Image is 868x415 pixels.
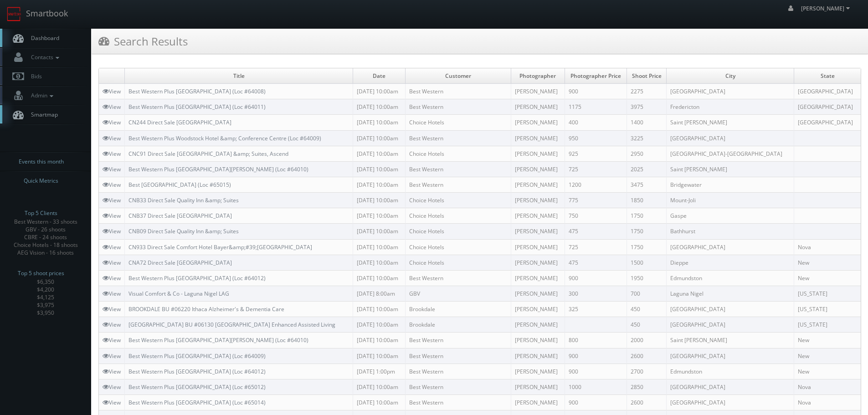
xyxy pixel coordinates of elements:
a: View [103,368,121,375]
td: Edmundston [667,364,794,379]
td: 3475 [627,177,667,192]
td: [PERSON_NAME] [511,193,565,208]
td: Choice Hotels [405,115,511,130]
td: [DATE] 10:00am [353,333,406,348]
a: CN244 Direct Sale [GEOGRAPHIC_DATA] [128,118,231,126]
td: [GEOGRAPHIC_DATA] [794,99,861,115]
td: 1850 [627,193,667,208]
td: Best Western [405,333,511,348]
td: Best Western [405,177,511,192]
td: 1950 [627,270,667,286]
td: Nova [794,379,861,395]
td: Nova [794,239,861,255]
span: Admin [26,92,56,99]
td: Gaspe [667,208,794,224]
span: [PERSON_NAME] [801,5,853,12]
td: Best Western [405,379,511,395]
td: [PERSON_NAME] [511,224,565,239]
a: View [103,305,121,313]
a: View [103,181,121,189]
td: 1400 [627,115,667,130]
td: Photographer Price [565,68,627,84]
span: Events this month [19,157,64,166]
td: Bridgewater [667,177,794,192]
td: [PERSON_NAME] [511,130,565,146]
td: 2025 [627,161,667,177]
a: View [103,212,121,220]
td: 1200 [565,177,627,192]
a: View [103,103,121,111]
td: 900 [565,270,627,286]
td: [DATE] 10:00am [353,255,406,270]
td: [GEOGRAPHIC_DATA] [667,348,794,364]
td: 325 [565,302,627,317]
td: 900 [565,395,627,410]
a: CNB37 Direct Sale [GEOGRAPHIC_DATA] [128,212,232,220]
td: Best Western [405,84,511,99]
td: [DATE] 10:00am [353,317,406,333]
td: [DATE] 10:00am [353,348,406,364]
span: Top 5 shoot prices [18,269,64,278]
td: Dieppe [667,255,794,270]
td: Choice Hotels [405,146,511,161]
a: Best Western Plus [GEOGRAPHIC_DATA] (Loc #65012) [128,383,266,391]
td: 1500 [627,255,667,270]
img: smartbook-logo.png [7,7,21,21]
td: Bathhurst [667,224,794,239]
td: Best Western [405,161,511,177]
a: Best Western Plus [GEOGRAPHIC_DATA][PERSON_NAME] (Loc #64010) [128,336,308,344]
td: [DATE] 10:00am [353,208,406,224]
td: [PERSON_NAME] [511,177,565,192]
td: [DATE] 10:00am [353,130,406,146]
a: CNB09 Direct Sale Quality Inn &amp; Suites [128,227,239,235]
td: Brookdale [405,302,511,317]
span: Dashboard [26,34,59,42]
td: [DATE] 10:00am [353,224,406,239]
td: [GEOGRAPHIC_DATA]-[GEOGRAPHIC_DATA] [667,146,794,161]
td: New [794,255,861,270]
a: View [103,134,121,142]
td: [GEOGRAPHIC_DATA] [794,115,861,130]
td: [PERSON_NAME] [511,379,565,395]
a: View [103,399,121,406]
a: Best Western Plus [GEOGRAPHIC_DATA] (Loc #64008) [128,87,266,95]
td: 450 [627,302,667,317]
td: [PERSON_NAME] [511,84,565,99]
td: 475 [565,224,627,239]
td: Best Western [405,99,511,115]
td: Choice Hotels [405,193,511,208]
td: 2850 [627,379,667,395]
td: Best Western [405,348,511,364]
td: [GEOGRAPHIC_DATA] [794,84,861,99]
td: Best Western [405,270,511,286]
td: Date [353,68,406,84]
td: [PERSON_NAME] [511,364,565,379]
td: [DATE] 10:00am [353,379,406,395]
a: View [103,87,121,95]
a: View [103,243,121,251]
td: [DATE] 10:00am [353,161,406,177]
td: Saint [PERSON_NAME] [667,115,794,130]
td: Best Western [405,364,511,379]
td: 700 [627,286,667,301]
a: View [103,352,121,360]
td: [DATE] 8:00am [353,286,406,301]
td: Shoot Price [627,68,667,84]
td: [GEOGRAPHIC_DATA] [667,84,794,99]
td: Saint [PERSON_NAME] [667,333,794,348]
td: [DATE] 10:00am [353,84,406,99]
td: [GEOGRAPHIC_DATA] [667,379,794,395]
td: 775 [565,193,627,208]
td: Photographer [511,68,565,84]
td: New [794,270,861,286]
td: 1000 [565,379,627,395]
td: [DATE] 10:00am [353,146,406,161]
td: 2600 [627,395,667,410]
td: [PERSON_NAME] [511,99,565,115]
a: View [103,321,121,328]
a: View [103,336,121,344]
span: Contacts [26,53,62,61]
a: View [103,118,121,126]
td: [PERSON_NAME] [511,348,565,364]
td: 450 [627,317,667,333]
